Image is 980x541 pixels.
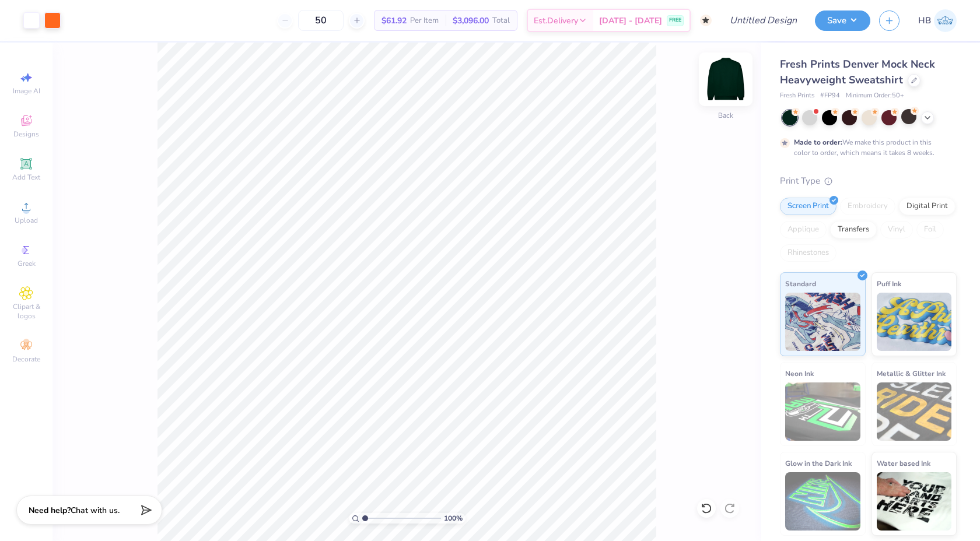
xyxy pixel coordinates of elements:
[599,15,662,27] span: [DATE] - [DATE]
[877,457,930,469] span: Water based Ink
[298,10,344,31] input: – –
[780,57,935,87] span: Fresh Prints Denver Mock Neck Heavyweight Sweatshirt
[785,382,860,441] img: Neon Ink
[877,367,946,380] span: Metallic & Glitter Ink
[830,221,877,238] div: Transfers
[934,9,957,32] img: Hawdyan Baban
[794,137,937,158] div: We make this product in this color to order, which means it takes 8 weeks.
[29,505,71,516] strong: Need help?
[410,15,439,27] span: Per Item
[918,14,931,27] span: HB
[785,367,814,380] span: Neon Ink
[12,354,40,364] span: Decorate
[780,244,836,262] div: Rhinestones
[820,91,840,101] span: # FP94
[794,138,842,147] strong: Made to order:
[815,10,870,31] button: Save
[877,382,952,441] img: Metallic & Glitter Ink
[846,91,904,101] span: Minimum Order: 50 +
[877,277,901,290] span: Puff Ink
[785,293,860,351] img: Standard
[444,513,463,524] span: 100 %
[702,56,749,103] img: Back
[492,15,510,27] span: Total
[780,174,957,188] div: Print Type
[13,86,40,96] span: Image AI
[12,173,40,182] span: Add Text
[877,293,952,351] img: Puff Ink
[785,457,852,469] span: Glow in the Dark Ink
[899,198,956,215] div: Digital Print
[877,472,952,531] img: Water based Ink
[785,277,816,290] span: Standard
[780,91,814,101] span: Fresh Prints
[13,129,39,139] span: Designs
[880,221,913,238] div: Vinyl
[453,15,489,27] span: $3,096.00
[720,9,806,32] input: Untitled Design
[6,302,47,321] span: Clipart & logos
[669,16,681,24] span: FREE
[71,505,120,516] span: Chat with us.
[918,9,957,32] a: HB
[381,15,407,27] span: $61.92
[785,472,860,531] img: Glow in the Dark Ink
[780,198,836,215] div: Screen Print
[718,110,733,121] div: Back
[15,216,38,225] span: Upload
[17,259,36,268] span: Greek
[840,198,895,215] div: Embroidery
[534,15,578,27] span: Est. Delivery
[780,221,827,238] div: Applique
[916,221,944,238] div: Foil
